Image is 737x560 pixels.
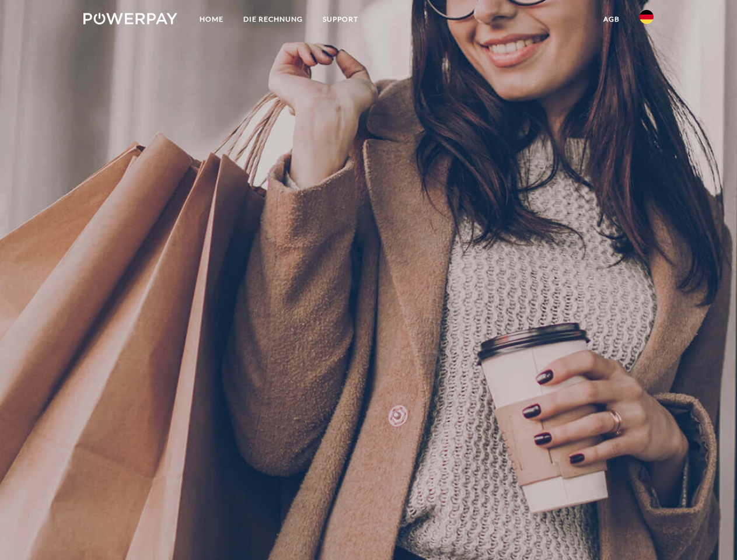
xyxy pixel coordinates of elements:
[593,9,630,30] a: agb
[233,9,313,30] a: DIE RECHNUNG
[83,13,177,24] img: logo-powerpay-white.svg
[640,10,654,24] img: de
[190,9,233,30] a: Home
[313,9,368,30] a: SUPPORT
